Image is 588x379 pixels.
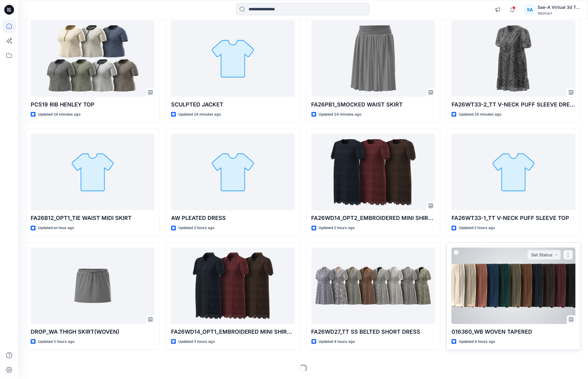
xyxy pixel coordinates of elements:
p: Updated 2 hours ago [178,225,215,231]
p: Updated 24 minutes ago [178,111,221,118]
p: Updated 35 minutes ago [459,111,501,118]
a: FA26WT33-2_TT V-NECK PUFF SLEEVE DRESS [452,20,576,97]
a: DROP_WA THIGH SKIRT(WOVEN) [31,248,155,324]
p: Updated 4 hours ago [459,339,495,345]
a: AW PLEATED DRESS [171,134,295,210]
p: DROP_WA THIGH SKIRT(WOVEN) [31,328,155,336]
div: SA [524,4,535,15]
p: FA26WD14_OPT1_EMBROIDERED MINI SHIRTDRESS [171,328,295,336]
p: Updated 2 hours ago [459,225,495,231]
a: PCS19 RIB HENLEY TOP [31,20,155,97]
p: Updated 24 minutes ago [38,111,81,118]
a: SCULPTED JACKET [171,20,295,97]
p: Updated 3 hours ago [38,339,74,345]
p: Updated an hour ago [38,225,74,231]
a: 016360_WB WOVEN TAPERED [452,248,576,324]
p: FA26WT33-2_TT V-NECK PUFF SLEEVE DRESS [452,100,576,109]
p: 016360_WB WOVEN TAPERED [452,328,576,336]
a: FA26WT33-1_TT V-NECK PUFF SLEEVE TOP [452,134,576,210]
div: Walmart [538,11,580,16]
p: FA26B12_OPT1_TIE WAIST MIDI SKIRT [31,214,155,222]
p: SCULPTED JACKET [171,100,295,109]
a: FA26WD27_TT SS BELTED SHORT DRESS [311,248,435,324]
p: FA26PB1_SMOCKED WAIST SKIRT [311,100,435,109]
p: FA26WD14_OPT2_EMBROIDERED MINI SHIRTDRESS [311,214,435,222]
a: FA26PB1_SMOCKED WAIST SKIRT [311,20,435,97]
a: FA26WD14_OPT2_EMBROIDERED MINI SHIRTDRESS [311,134,435,210]
div: Sae-A Virtual 3d Team [538,4,580,11]
p: Updated 3 hours ago [178,339,215,345]
p: AW PLEATED DRESS [171,214,295,222]
a: FA26B12_OPT1_TIE WAIST MIDI SKIRT [31,134,155,210]
p: FA26WT33-1_TT V-NECK PUFF SLEEVE TOP [452,214,576,222]
p: FA26WD27_TT SS BELTED SHORT DRESS [311,328,435,336]
p: Updated 34 minutes ago [319,111,362,118]
p: Updated 4 hours ago [319,339,355,345]
p: Updated 2 hours ago [319,225,355,231]
p: PCS19 RIB HENLEY TOP [31,100,155,109]
a: FA26WD14_OPT1_EMBROIDERED MINI SHIRTDRESS [171,248,295,324]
